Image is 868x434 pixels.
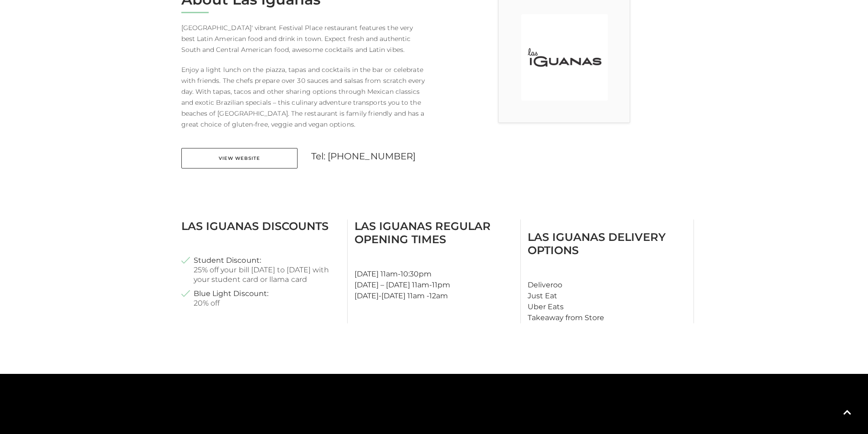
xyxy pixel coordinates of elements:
[181,148,298,168] a: View Website
[194,289,269,298] strong: Blue Light Discount:
[354,220,514,246] h3: Las Iguanas Regular Opening Times
[521,220,694,323] div: Deliveroo Just Eat Uber Eats Takeaway from Store
[194,255,261,265] strong: Student Discount:
[348,220,521,323] div: [DATE] 11am-10:30pm [DATE] – [DATE] 11am-11pm [DATE]-[DATE] 11am -12am
[181,289,340,308] li: 20% off
[181,22,427,55] p: [GEOGRAPHIC_DATA]' vibrant Festival Place restaurant features the very best Latin American food a...
[181,64,427,130] p: Enjoy a light lunch on the piazza, tapas and cocktails in the bar or celebrate with friends. The ...
[311,151,416,162] a: Tel: [PHONE_NUMBER]
[181,220,340,233] h3: Las Iguanas Discounts
[528,230,687,257] h3: Las Iguanas Delivery Options
[181,255,340,284] li: 25% off your bill [DATE] to [DATE] with your student card or llama card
